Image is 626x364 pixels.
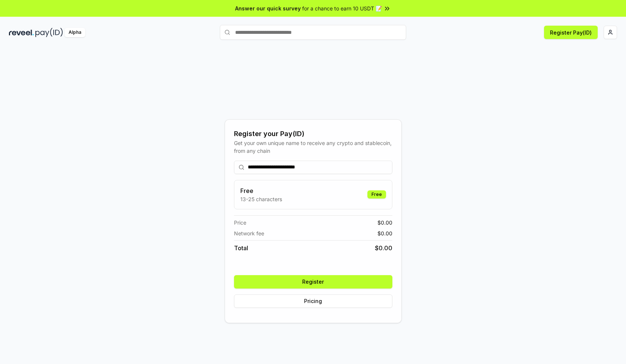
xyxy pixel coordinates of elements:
button: Register Pay(ID) [544,26,598,39]
div: Register your Pay(ID) [234,129,392,139]
span: Network fee [234,229,264,237]
img: reveel_dark [9,28,34,37]
img: pay_id [35,28,63,37]
div: Get your own unique name to receive any crypto and stablecoin, from any chain [234,139,392,155]
div: Alpha [64,28,85,37]
button: Register [234,275,392,289]
span: Total [234,244,248,252]
span: Price [234,219,246,226]
span: Answer our quick survey [235,4,301,12]
div: Free [367,190,386,199]
span: for a chance to earn 10 USDT 📝 [302,4,382,12]
span: $ 0.00 [377,219,392,226]
span: $ 0.00 [377,229,392,237]
p: 13-25 characters [240,195,282,203]
span: $ 0.00 [375,244,392,252]
button: Pricing [234,294,392,308]
h3: Free [240,186,282,195]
